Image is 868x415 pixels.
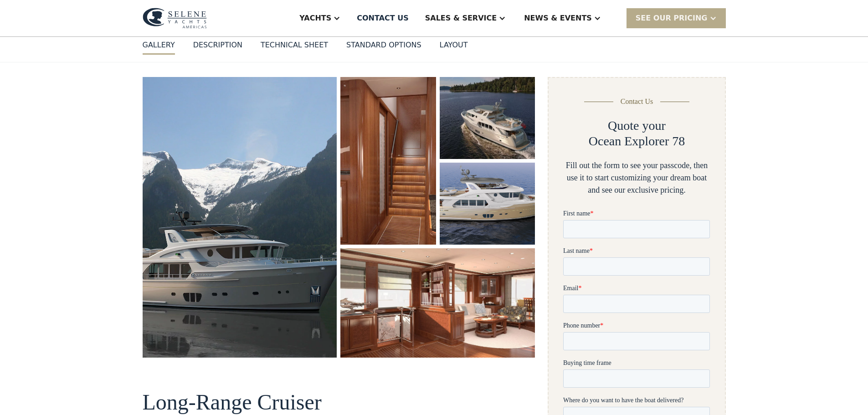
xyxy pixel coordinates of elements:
img: logo [143,8,207,29]
div: Technical sheet [261,40,328,51]
div: SEE Our Pricing [627,8,726,28]
a: open lightbox [340,77,436,245]
a: DESCRIPTION [193,40,242,55]
div: Yachts [299,13,331,24]
span: We respect your time - only the good stuff, never spam. [1,341,142,357]
input: I want to subscribe to your Newsletter.Unsubscribe any time by clicking the link at the bottom of... [2,398,8,404]
span: Tick the box below to receive occasional updates, exclusive offers, and VIP access via text message. [1,311,145,335]
div: DESCRIPTION [193,40,242,51]
div: layout [440,40,468,51]
h2: Ocean Explorer 78 [589,133,685,149]
a: open lightbox [440,163,535,245]
div: Sales & Service [425,13,497,24]
a: GALLERY [143,40,175,55]
strong: I want to subscribe to your Newsletter. [2,399,83,414]
div: Fill out the form to see your passcode, then use it to start customizing your dream boat and see ... [563,159,710,196]
a: standard options [346,40,421,55]
div: News & EVENTS [524,13,592,24]
a: open lightbox [143,77,337,357]
div: standard options [346,40,421,51]
h2: Long-Range Cruiser [143,390,535,415]
a: open lightbox [340,248,535,357]
span: Reply STOP to unsubscribe at any time. [2,370,141,385]
a: open lightbox [440,77,535,159]
a: layout [440,40,468,55]
h2: Quote your [608,118,666,133]
input: Yes, I'd like to receive SMS updates.Reply STOP to unsubscribe at any time. [2,369,8,375]
div: Contact Us [621,96,653,107]
div: Contact US [357,13,409,24]
div: GALLERY [143,40,175,51]
strong: Yes, I'd like to receive SMS updates. [10,370,109,377]
div: SEE Our Pricing [636,13,708,24]
a: Technical sheet [261,40,328,55]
